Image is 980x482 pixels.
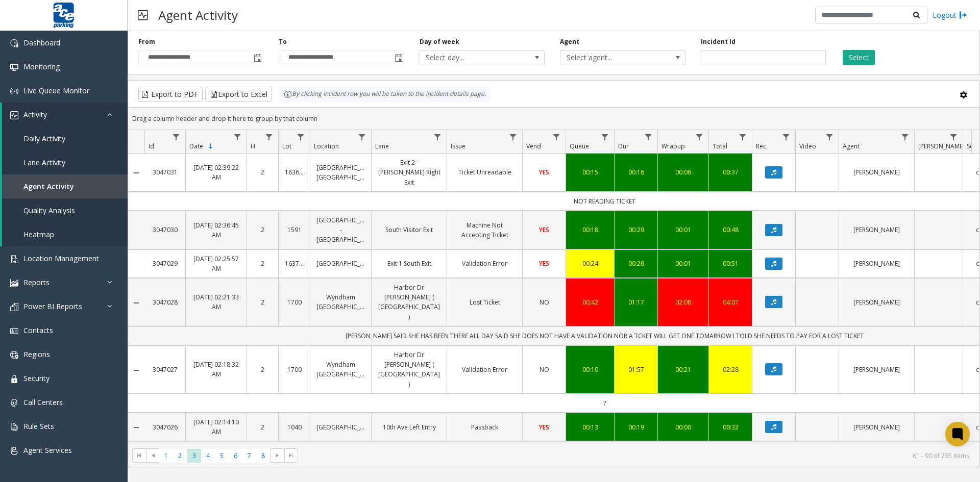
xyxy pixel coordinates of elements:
a: [GEOGRAPHIC_DATA] - [GEOGRAPHIC_DATA] [316,215,365,245]
div: 02:08 [664,297,702,307]
a: Total Filter Menu [736,130,750,144]
div: By clicking Incident row you will be taken to the incident details page. [279,87,491,102]
span: Go to the first page [135,451,143,460]
a: [PERSON_NAME] [845,297,908,307]
a: NO [529,365,559,374]
div: Drag a column header and drop it here to group by that column [128,110,979,128]
span: Location Management [23,253,99,263]
span: Lane Activity [23,158,65,167]
a: 00:24 [572,259,608,268]
span: Agent Services [23,445,72,455]
img: 'icon' [10,351,18,359]
span: Heatmap [23,230,54,239]
h3: Agent Activity [153,3,243,28]
a: 163636 [285,167,304,177]
a: [DATE] 02:14:10 AM [192,417,240,437]
a: H Filter Menu [262,130,276,144]
span: Power BI Reports [23,301,82,311]
span: Contacts [23,325,53,335]
a: 00:00 [664,422,702,432]
img: 'icon' [10,111,18,119]
a: Activity [2,103,128,126]
span: [PERSON_NAME] [918,142,965,150]
span: NO [540,365,549,374]
a: 1040 [285,422,304,432]
a: 00:01 [664,225,702,235]
div: 00:32 [715,422,746,432]
a: Wyndham [GEOGRAPHIC_DATA] [316,360,365,379]
a: Lot Filter Menu [294,130,308,144]
a: Video Filter Menu [823,130,837,144]
a: 2 [253,225,272,235]
a: 02:28 [715,365,746,374]
a: 10th Ave Left Entry [378,422,440,432]
span: Go to the next page [270,448,284,463]
span: Call Centers [23,397,63,407]
a: 163737 [285,259,304,268]
a: [PERSON_NAME] [845,422,908,432]
span: Vend [526,142,541,150]
a: [DATE] 02:18:32 AM [192,360,240,379]
a: 00:42 [572,297,608,307]
a: 00:16 [621,167,651,177]
a: 2 [253,297,272,307]
a: [GEOGRAPHIC_DATA] [316,422,365,432]
span: Agent Activity [23,182,74,191]
img: 'icon' [10,375,18,383]
a: 1591 [285,225,304,235]
span: Go to the next page [273,451,281,460]
a: 00:06 [664,167,702,177]
div: 00:19 [621,422,651,432]
div: 00:26 [621,259,651,268]
span: Video [799,142,816,150]
div: 00:21 [664,365,702,374]
span: Wrapup [661,142,685,150]
a: Wrapup Filter Menu [693,130,706,144]
label: Agent [560,37,579,46]
span: Page 4 [201,449,215,463]
a: Passback [453,422,516,432]
a: Parker Filter Menu [947,130,961,144]
span: Dashboard [23,38,60,47]
img: 'icon' [10,87,18,95]
a: Agent Activity [2,174,128,198]
a: 00:15 [572,167,608,177]
a: Collapse Details [128,423,144,432]
a: Collapse Details [128,169,144,177]
span: Sortable [207,142,215,150]
span: Activity [23,110,47,119]
a: 00:51 [715,259,746,268]
a: [PERSON_NAME] [845,259,908,268]
span: Select agent... [560,50,660,65]
a: Lost Ticket [453,297,516,307]
a: Agent Filter Menu [898,130,912,144]
a: [DATE] 02:25:57 AM [192,254,240,273]
kendo-pager-info: 61 - 90 of 235 items [304,451,969,460]
span: Monitoring [23,62,60,71]
a: 00:01 [664,259,702,268]
a: Machine Not Accepting Ticket [453,220,516,240]
span: Page 5 [215,449,229,463]
a: 2 [253,259,272,268]
a: Issue Filter Menu [506,130,520,144]
a: 00:37 [715,167,746,177]
a: Lane Activity [2,150,128,174]
a: YES [529,259,559,268]
img: 'icon' [10,39,18,47]
label: To [279,37,287,46]
div: 00:48 [715,225,746,235]
a: 2 [253,422,272,432]
a: [GEOGRAPHIC_DATA] [GEOGRAPHIC_DATA] [316,163,365,182]
a: Validation Error [453,365,516,374]
a: 00:29 [621,225,651,235]
a: 3047031 [151,167,179,177]
div: Data table [128,130,979,444]
a: [PERSON_NAME] [845,167,908,177]
a: Ticket Unreadable [453,167,516,177]
label: Incident Id [701,37,736,46]
button: Export to PDF [138,87,203,102]
img: 'icon' [10,423,18,431]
